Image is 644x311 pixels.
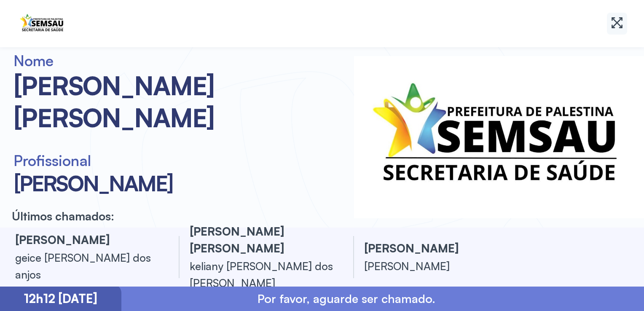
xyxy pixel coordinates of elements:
div: geice [PERSON_NAME] dos anjos [15,249,158,283]
h3: [PERSON_NAME] [15,231,158,248]
div: [PERSON_NAME] [13,169,346,196]
h6: Profissional [13,151,346,169]
div: [PERSON_NAME] [PERSON_NAME] [13,70,346,134]
img: Imagem reservada para divulgação dentro do painel [354,56,644,218]
h6: Nome [13,51,346,70]
p: Últimos chamados: [12,209,114,223]
div: keliany [PERSON_NAME] dos [PERSON_NAME] [190,257,333,291]
h3: [PERSON_NAME] [PERSON_NAME] [190,223,333,257]
img: Logotipo do estabelecimento [17,9,68,38]
div: [PERSON_NAME] [364,257,507,274]
h3: [PERSON_NAME] [364,240,507,257]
